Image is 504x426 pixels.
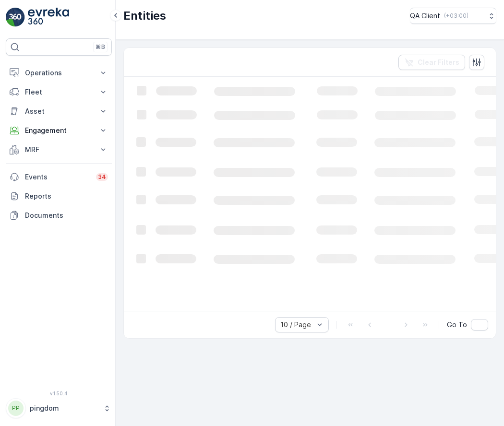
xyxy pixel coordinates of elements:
button: PPpingdom [6,398,112,418]
img: logo [6,8,25,27]
button: Asset [6,102,112,121]
a: Events34 [6,167,112,187]
p: 34 [98,173,106,181]
p: Operations [25,68,93,78]
a: Reports [6,187,112,206]
button: QA Client(+03:00) [410,8,496,24]
p: Events [25,172,90,182]
button: Fleet [6,83,112,102]
span: Go To [447,320,467,330]
button: MRF [6,140,112,159]
span: v 1.50.4 [6,390,112,396]
p: Clear Filters [418,58,459,67]
p: ( +03:00 ) [444,12,468,20]
p: Engagement [25,126,93,135]
p: Documents [25,211,108,220]
p: Reports [25,191,108,201]
p: ⌘B [96,43,105,51]
button: Operations [6,63,112,83]
p: Fleet [25,87,93,97]
div: PP [8,401,24,416]
p: QA Client [410,11,440,21]
button: Clear Filters [398,55,465,70]
img: logo_light-DOdMpM7g.png [28,8,69,27]
p: pingdom [30,403,98,413]
button: Engagement [6,121,112,140]
p: Entities [123,8,166,24]
p: MRF [25,145,93,154]
p: Asset [25,106,93,116]
a: Documents [6,206,112,225]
